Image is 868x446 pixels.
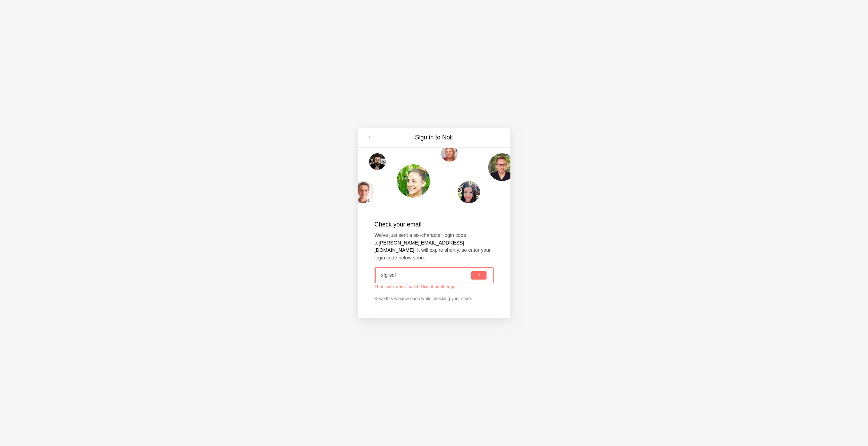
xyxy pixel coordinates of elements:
[375,240,464,253] strong: [PERSON_NAME][EMAIL_ADDRESS][DOMAIN_NAME]
[375,295,494,302] p: Keep this window open while checking your code.
[376,133,492,142] h3: Sign in to Nolt
[375,232,494,261] p: We've just sent a six-character login code to . It will expire shortly, so enter your login code ...
[375,284,494,290] div: That code wasn't valid. Give it another go!
[375,220,494,229] h2: Check your email
[381,268,470,283] input: XXX-XXX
